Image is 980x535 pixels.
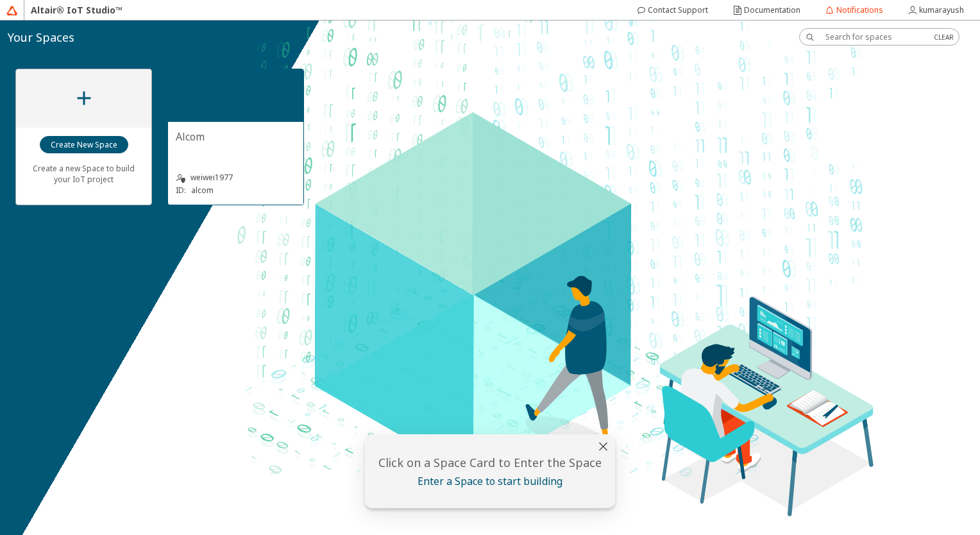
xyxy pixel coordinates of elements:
[176,185,186,196] p: ID:
[373,455,608,470] unity-typography: Click on a Space Card to Enter the Space
[373,474,608,488] unity-typography: Enter a Space to start building
[24,154,144,193] unity-typography: Create a new Space to build your IoT project
[191,185,214,196] p: alcom
[176,130,296,144] unity-typography: Alcom
[176,171,296,184] unity-typography: weiwei1977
